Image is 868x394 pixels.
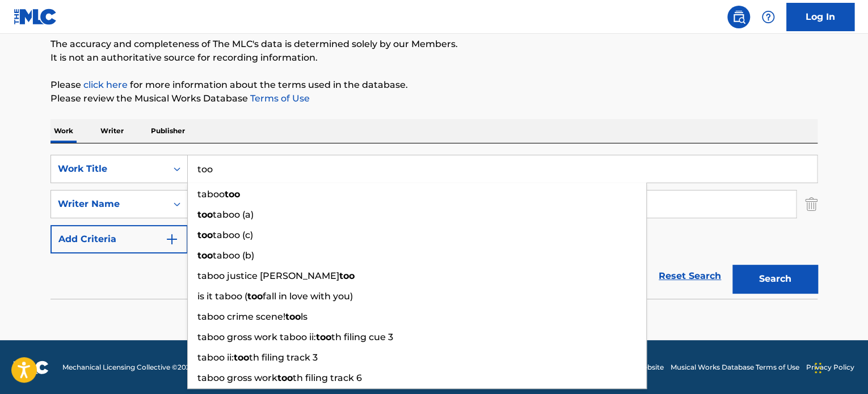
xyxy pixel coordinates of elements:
[148,119,188,143] p: Publisher
[197,189,225,200] span: taboo
[277,372,293,383] strong: too
[50,92,818,105] p: Please review the Musical Works Database
[213,250,254,261] span: taboo (b)
[815,351,821,385] div: Drag
[97,119,127,143] p: Writer
[197,332,316,342] span: taboo gross work taboo ii:
[197,270,339,281] span: taboo justice [PERSON_NAME]
[50,225,188,253] button: Add Criteria
[83,79,128,90] a: click here
[14,9,57,25] img: MLC Logo
[50,78,818,92] p: Please for more information about the terms used in the database.
[811,340,868,394] iframe: Chat Widget
[732,10,745,24] img: search
[14,361,49,374] img: logo
[58,162,160,176] div: Work Title
[727,6,750,28] a: Public Search
[213,230,253,240] span: taboo (c)
[58,197,160,211] div: Writer Name
[806,362,854,372] a: Privacy Policy
[197,311,285,322] span: taboo crime scene!
[225,189,240,200] strong: too
[197,352,234,363] span: taboo ii:
[301,311,307,322] span: ls
[165,232,179,246] img: 9d2ae6d4665cec9f34b9.svg
[293,372,362,383] span: th filing track 6
[316,332,331,342] strong: too
[197,230,213,240] strong: too
[263,291,353,302] span: fall in love with you)
[761,10,775,24] img: help
[786,3,854,31] a: Log In
[653,264,727,289] a: Reset Search
[671,362,799,372] a: Musical Works Database Terms of Use
[62,362,194,372] span: Mechanical Licensing Collective © 2025
[197,291,247,302] span: is it taboo (
[331,332,393,342] span: th filing cue 3
[805,190,818,218] img: Delete Criterion
[197,372,277,383] span: taboo gross work
[213,209,254,220] span: taboo (a)
[50,37,818,51] p: The accuracy and completeness of The MLC's data is determined solely by our Members.
[234,352,249,363] strong: too
[339,270,355,281] strong: too
[248,93,310,104] a: Terms of Use
[50,119,77,143] p: Work
[197,250,213,261] strong: too
[732,265,818,293] button: Search
[249,352,318,363] span: th filing track 3
[247,291,263,302] strong: too
[50,51,818,65] p: It is not an authoritative source for recording information.
[757,6,779,28] div: Help
[50,155,818,299] form: Search Form
[197,209,213,220] strong: too
[285,311,301,322] strong: too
